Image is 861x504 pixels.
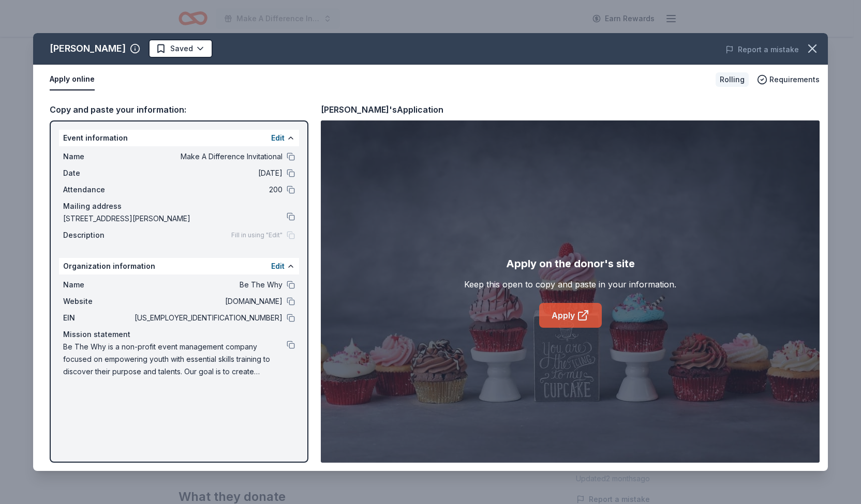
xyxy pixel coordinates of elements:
div: Keep this open to copy and paste in your information. [464,278,676,291]
div: Event information [59,130,299,146]
div: Rolling [716,72,749,87]
span: Name [63,150,132,163]
div: Copy and paste your information: [50,103,308,116]
span: 200 [132,184,283,196]
button: Requirements [757,73,820,86]
span: Name [63,279,132,291]
span: Requirements [769,73,820,86]
span: Be The Why [132,279,283,291]
div: Mailing address [63,200,295,212]
div: [PERSON_NAME] [50,40,126,57]
span: [DATE] [132,167,283,179]
span: Fill in using "Edit" [231,231,283,239]
button: Edit [271,132,285,144]
div: [PERSON_NAME]'s Application [321,103,443,116]
span: [US_EMPLOYER_IDENTIFICATION_NUMBER] [132,312,283,324]
div: Mission statement [63,328,295,341]
span: Date [63,167,132,179]
a: Apply [539,303,602,328]
span: [DOMAIN_NAME] [132,295,283,308]
span: Attendance [63,184,132,196]
span: Saved [170,42,193,55]
button: Edit [271,260,285,272]
button: Apply online [50,69,95,90]
button: Report a mistake [725,43,799,56]
span: Description [63,229,132,241]
span: [STREET_ADDRESS][PERSON_NAME] [63,212,287,225]
div: Organization information [59,258,299,274]
button: Saved [149,39,213,58]
span: Make A Difference Invitational [132,150,283,163]
span: Website [63,295,132,308]
span: Be The Why is a non-profit event management company focused on empowering youth with essential sk... [63,341,287,378]
div: Apply on the donor's site [506,255,635,272]
span: EIN [63,312,132,324]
